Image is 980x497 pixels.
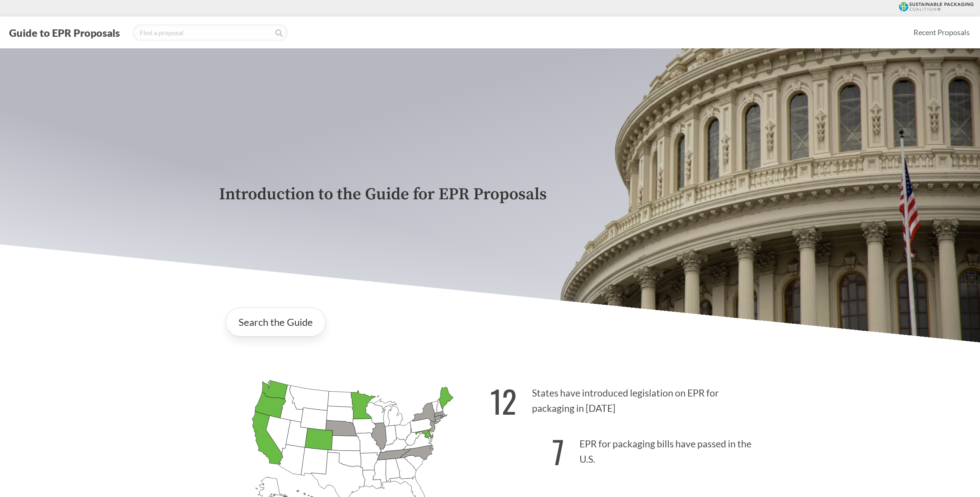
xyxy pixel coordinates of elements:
[910,23,973,42] a: Recent Proposals
[490,424,761,475] p: EPR for packaging bills have passed in the U.S.
[7,26,122,39] button: Guide to EPR Proposals
[226,308,326,337] a: Search the Guide
[490,378,517,424] strong: 12
[490,373,761,424] p: States have introduced legislation on EPR for packaging in [DATE]
[133,24,288,41] input: Find a proposal
[552,428,564,474] strong: 7
[219,185,761,204] p: Introduction to the Guide for EPR Proposals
